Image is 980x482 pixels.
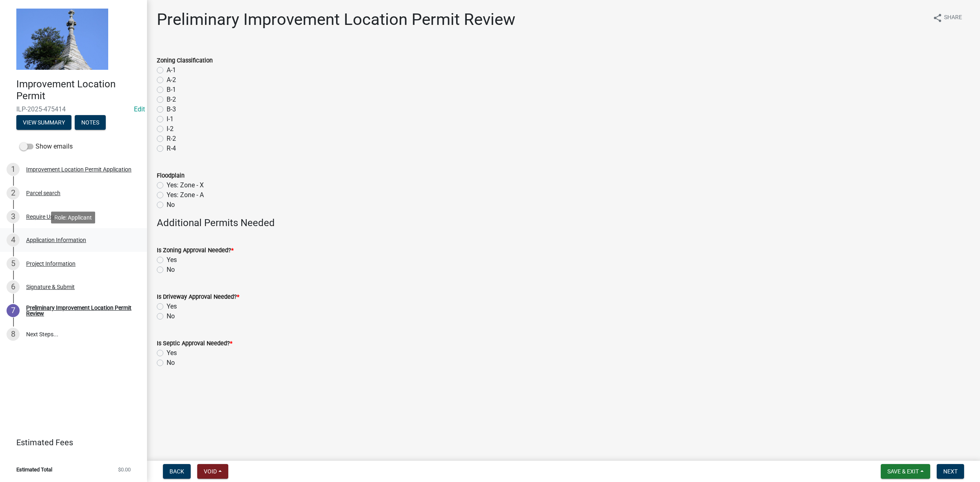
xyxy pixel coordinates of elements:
label: No [167,200,175,210]
label: Zoning Classification [157,58,213,64]
div: 8 [7,328,20,341]
label: Is Septic Approval Needed? [157,341,232,347]
span: $0.00 [118,467,131,472]
div: 3 [7,210,20,223]
label: B-3 [167,104,176,114]
h4: Additional Permits Needed [157,217,970,229]
div: Role: Applicant [51,211,95,223]
span: ILP-2025-475414 [16,105,131,113]
button: Back [163,464,191,479]
div: Preliminary Improvement Location Permit Review [26,305,134,316]
div: Require User [26,214,58,220]
div: 5 [7,257,20,270]
div: 2 [7,187,20,200]
button: View Summary [16,115,71,130]
label: R-2 [167,134,176,144]
label: No [167,311,175,321]
button: Next [937,464,964,479]
label: A-1 [167,65,176,75]
span: Share [944,13,962,23]
label: Yes [167,255,177,265]
div: 1 [7,163,20,176]
wm-modal-confirm: Notes [75,120,106,126]
img: Decatur County, Indiana [16,9,108,70]
span: Void [204,468,217,475]
label: B-1 [167,85,176,95]
h4: Improvement Location Permit [16,78,140,102]
div: Application Information [26,237,86,243]
div: Parcel search [26,190,60,196]
wm-modal-confirm: Summary [16,120,71,126]
wm-modal-confirm: Edit Application Number [134,105,145,113]
button: Notes [75,115,106,130]
div: Signature & Submit [26,284,75,290]
div: 6 [7,280,20,293]
span: Save & Exit [887,468,919,475]
label: Floodplain [157,173,185,179]
span: Back [169,468,184,475]
label: I-2 [167,124,174,134]
label: B-2 [167,95,176,104]
label: Yes: Zone - X [167,180,204,190]
div: Improvement Location Permit Application [26,167,131,172]
label: Yes [167,302,177,311]
label: I-1 [167,114,174,124]
a: Estimated Fees [7,434,134,451]
label: Yes [167,348,177,358]
button: Void [197,464,228,479]
label: A-2 [167,75,176,85]
span: Next [943,468,958,475]
div: Project Information [26,261,76,267]
label: R-4 [167,144,176,153]
i: share [933,13,942,23]
div: 7 [7,304,20,317]
div: 4 [7,233,20,247]
label: Yes: Zone - A [167,190,204,200]
button: Save & Exit [881,464,930,479]
label: Is Driveway Approval Needed? [157,294,239,300]
label: Show emails [20,142,73,151]
label: Is Zoning Approval Needed? [157,248,234,253]
label: No [167,358,175,368]
h1: Preliminary Improvement Location Permit Review [157,10,515,29]
label: No [167,265,175,275]
span: Estimated Total [16,467,52,472]
button: shareShare [926,10,969,26]
a: Edit [134,105,145,113]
